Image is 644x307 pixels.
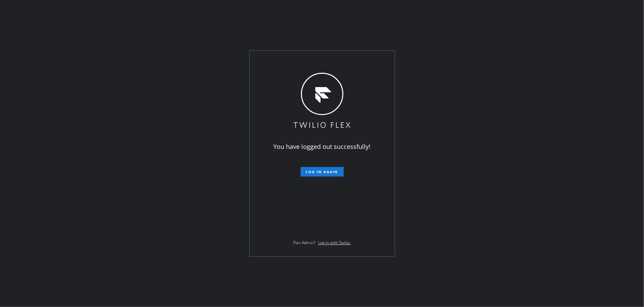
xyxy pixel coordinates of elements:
a: Log in with Twilio. [318,240,351,246]
span: You have logged out successfully! [274,142,371,151]
span: Log in again [306,169,338,174]
button: Log in again [301,167,344,177]
span: Flex Admin? [293,240,316,246]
